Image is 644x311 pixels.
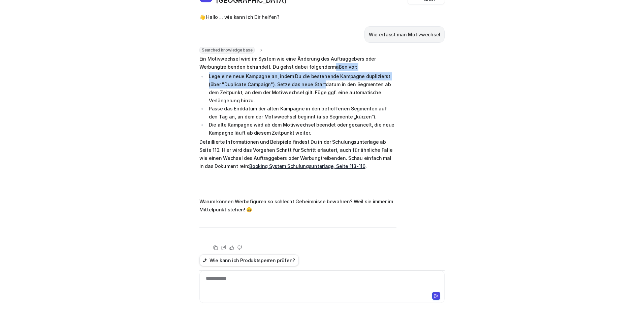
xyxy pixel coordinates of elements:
p: Wie erfasst man Motivwechsel [369,31,440,39]
p: Ein Motivwechsel wird im System wie eine Änderung des Auftraggebers oder Werbungtreibenden behand... [199,55,396,71]
span: Searched knowledge base [199,47,255,54]
li: Passe das Enddatum der alten Kampagne in den betroffenen Segmenten auf den Tag an, an dem der Mot... [207,105,396,121]
li: Lege eine neue Kampagne an, indem Du die bestehende Kampagne duplizierst (über "Duplicate Campaig... [207,72,396,105]
a: Booking System Schulungsunterlage, Seite 113-116 [249,163,365,169]
p: 👋 Hallo ... wie kann ich Dir helfen? [199,13,280,21]
button: Wie kann ich Produktsperren prüfen? [199,254,299,266]
p: Warum können Werbefiguren so schlecht Geheimnisse bewahren? Weil sie immer im Mittelpunkt stehen! 😄 [199,198,396,214]
li: Die alte Kampagne wird ab dem Motivwechsel beendet oder gecancelt, die neue Kampagne läuft ab die... [207,121,396,137]
p: Detaillierte Informationen und Beispiele findest Du in der Schulungsunterlage ab Seite 113. Hier ... [199,138,396,170]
